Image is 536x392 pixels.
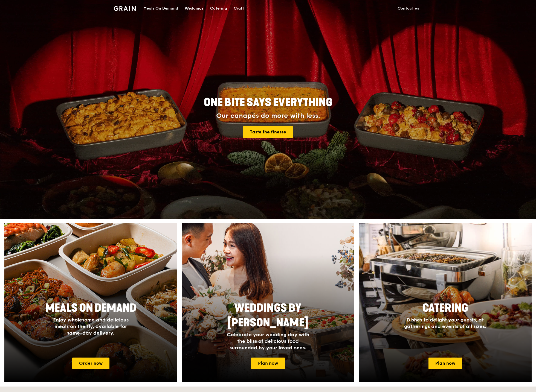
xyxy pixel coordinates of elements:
span: Catering [422,302,468,315]
a: Meals On DemandEnjoy wholesome and delicious meals on the fly, available for same-day delivery.Or... [4,223,177,382]
span: Meals On Demand [45,302,137,315]
a: Contact us [394,0,422,17]
span: Dishes to delight your guests, at gatherings and events of all sizes. [404,317,486,329]
a: Craft [230,0,247,17]
div: Craft [234,0,244,17]
a: Plan now [251,358,285,369]
div: Weddings [185,0,204,17]
a: Plan now [428,358,462,369]
img: catering-card.e1cfaf3e.jpg [359,223,532,382]
img: meals-on-demand-card.d2b6f6db.png [4,223,177,382]
span: Celebrate your wedding day with the bliss of delicious food surrounded by your loved ones. [227,332,309,351]
span: Enjoy wholesome and delicious meals on the fly, available for same-day delivery. [53,317,129,336]
div: Our canapés do more with less. [170,112,367,120]
img: weddings-card.4f3003b8.jpg [182,223,355,382]
a: Order now [72,358,109,369]
span: ONE BITE SAYS EVERYTHING [204,96,332,109]
div: Meals On Demand [143,0,178,17]
a: Weddings by [PERSON_NAME]Celebrate your wedding day with the bliss of delicious food surrounded b... [182,223,355,382]
a: Taste the finesse [243,126,293,138]
span: Weddings by [PERSON_NAME] [227,302,308,329]
div: Catering [210,0,227,17]
a: Catering [207,0,230,17]
a: Weddings [181,0,207,17]
img: Grain [114,6,136,11]
a: CateringDishes to delight your guests, at gatherings and events of all sizes.Plan now [359,223,532,382]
